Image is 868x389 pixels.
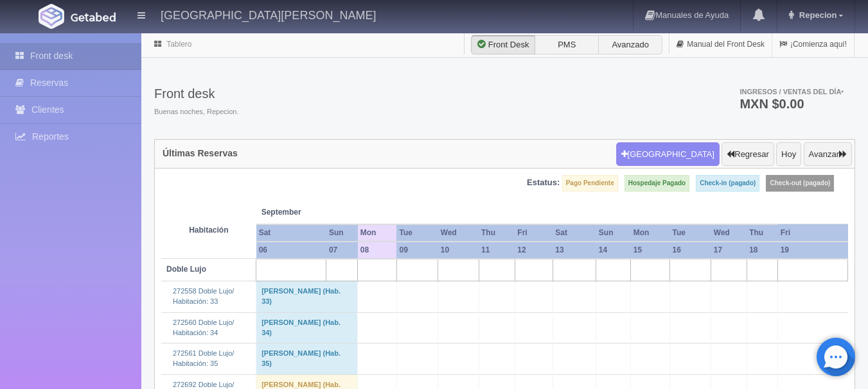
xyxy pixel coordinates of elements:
b: Doble Lujo [166,265,206,274]
button: Regresar [722,142,774,167]
h4: Últimas Reservas [163,149,238,158]
th: 09 [396,242,438,259]
label: Pago Pendiente [562,175,618,192]
label: Hospedaje Pagado [624,175,689,192]
a: 272560 Doble Lujo/Habitación: 34 [173,319,234,336]
img: Getabed [39,4,64,29]
th: Wed [711,224,747,242]
th: 10 [438,242,479,259]
th: 17 [711,242,747,259]
a: 272558 Doble Lujo/Habitación: 33 [173,287,234,305]
th: 12 [515,242,553,259]
a: Tablero [166,40,191,49]
td: [PERSON_NAME] (Hab. 34) [256,312,358,343]
h3: MXN $0.00 [740,97,844,110]
th: Thu [479,224,515,242]
th: Sun [326,224,358,242]
th: Fri [778,224,848,242]
th: 11 [479,242,515,259]
th: Fri [515,224,553,242]
th: Mon [631,224,670,242]
th: 15 [631,242,670,259]
a: ¡Comienza aquí! [772,32,854,57]
th: 06 [256,242,326,259]
th: 13 [553,242,596,259]
th: Wed [438,224,479,242]
span: Repecion [796,10,837,20]
td: [PERSON_NAME] (Hab. 35) [256,343,358,374]
span: September [261,207,353,218]
label: Estatus: [527,177,560,189]
a: Manual del Front Desk [669,32,772,57]
th: 18 [747,242,777,259]
span: Ingresos / Ventas del día [740,88,844,95]
label: Check-in (pagado) [696,175,759,192]
button: Hoy [776,142,801,167]
td: [PERSON_NAME] (Hab. 33) [256,281,358,312]
label: PMS [535,35,599,54]
th: Tue [396,224,438,242]
span: Buenas noches, Repecion. [154,107,238,117]
button: [GEOGRAPHIC_DATA] [616,142,720,167]
th: 16 [669,242,711,259]
label: Check-out (pagado) [766,175,834,192]
th: Sat [553,224,596,242]
h3: Front desk [154,87,238,101]
th: Sat [256,224,326,242]
label: Front Desk [471,35,535,54]
th: 08 [358,242,397,259]
a: 272561 Doble Lujo/Habitación: 35 [173,349,234,367]
th: Thu [747,224,777,242]
h4: [GEOGRAPHIC_DATA][PERSON_NAME] [161,6,376,22]
th: Sun [596,224,631,242]
img: Getabed [71,12,116,22]
strong: Habitación [189,226,228,235]
label: Avanzado [598,35,662,54]
th: Mon [358,224,397,242]
button: Avanzar [804,142,852,167]
th: Tue [669,224,711,242]
th: 19 [778,242,848,259]
th: 07 [326,242,358,259]
th: 14 [596,242,631,259]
